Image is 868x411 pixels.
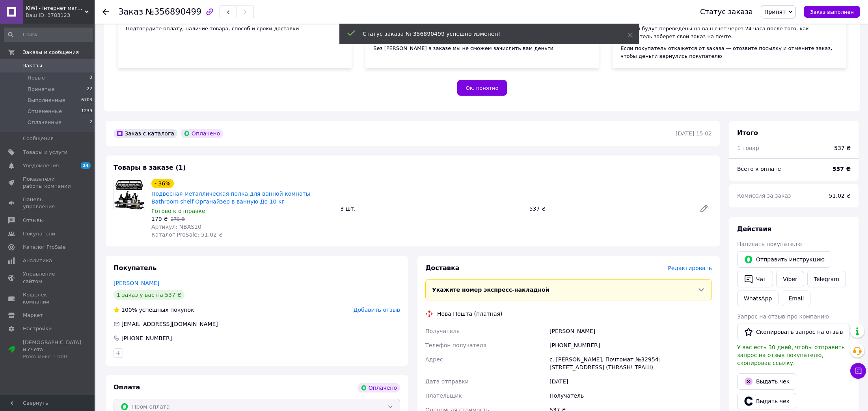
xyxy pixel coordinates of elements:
[114,280,159,286] a: [PERSON_NAME]
[807,271,846,287] a: Telegram
[151,179,174,188] div: - 36%
[151,231,223,238] span: Каталог ProSale: 51.02 ₴
[737,251,831,268] button: Отправить инструкцию
[737,193,791,199] span: Комиссия за заказ
[425,328,460,334] span: Получатель
[114,264,156,272] span: Покупатель
[337,203,526,214] div: 3 шт.
[700,8,753,16] div: Статус заказа
[776,271,804,287] a: Viber
[23,230,55,237] span: Покупатели
[181,129,223,138] div: Оплачено
[373,44,591,52] div: Без [PERSON_NAME] в заказе мы не сможем зачислить вам деньги
[151,216,168,222] span: 179 ₴
[425,392,462,399] span: Плательщик
[358,383,400,392] div: Оплачено
[804,6,860,18] button: Заказ выполнен
[737,393,796,409] button: Выдать чек
[668,265,712,271] span: Редактировать
[737,241,802,247] span: Написать покупателю
[126,25,344,33] div: Подтвердите оплату, наличие товара, способ и сроки доставки
[102,8,109,16] div: Вернуться назад
[737,291,779,306] a: WhatsApp
[354,307,400,313] span: Добавить отзыв
[118,7,143,17] span: Заказ
[23,176,73,190] span: Показатели работы компании
[23,257,52,264] span: Аналитика
[81,162,91,169] span: 24
[23,353,81,360] div: Prom микс 1 000
[425,378,469,385] span: Дата отправки
[737,166,781,172] span: Всего к оплате
[834,144,851,152] div: 537 ₴
[23,162,59,169] span: Уведомления
[425,264,460,272] span: Доставка
[23,49,79,56] span: Заказы и сообщения
[23,270,73,285] span: Управление сайтом
[114,179,145,210] img: Подвесная металлическая полка для ванной комнаты Bathroom shelf Органайзер в ванную До 10 кг
[457,80,507,96] button: Ок, понятно
[810,9,854,15] span: Заказ выполнен
[114,164,186,171] span: Товары в заказе (1)
[620,25,838,41] div: Деньги будут переведены на ваш счет через 24 часа после того, как покупатель заберет свой заказ н...
[89,74,92,81] span: 0
[28,97,65,104] span: Выполненные
[432,287,549,293] span: Укажите номер экспресс-накладной
[26,12,95,19] div: Ваш ID: 3783123
[89,119,92,126] span: 2
[145,7,201,17] span: №356890499
[114,306,194,314] div: успешных покупок
[850,363,866,379] button: Чат с покупателем
[28,86,55,93] span: Принятые
[23,196,73,210] span: Панель управления
[81,97,92,104] span: 6703
[23,325,52,332] span: Настройки
[23,339,81,361] span: [DEMOGRAPHIC_DATA] и счета
[23,217,44,224] span: Отзывы
[23,135,54,142] span: Сообщения
[737,373,796,390] button: Выдать чек
[737,145,759,151] span: 1 товар
[737,324,850,340] button: Скопировать запрос на отзыв
[81,108,92,115] span: 1239
[737,271,773,287] button: Чат
[114,129,177,138] div: Заказ с каталога
[548,324,713,338] div: [PERSON_NAME]
[764,9,786,15] span: Принят
[425,342,486,348] span: Телефон получателя
[87,86,92,93] span: 22
[782,291,810,306] button: Email
[28,108,62,115] span: Отмененные
[526,203,693,214] div: 537 ₴
[548,338,713,352] div: [PHONE_NUMBER]
[114,290,184,300] div: 1 заказ у вас на 537 ₴
[737,313,829,320] span: Запрос на отзыв про компанию
[548,389,713,403] div: Получатель
[548,352,713,374] div: с. [PERSON_NAME], Почтомат №32954: [STREET_ADDRESS] (THRASH! ТРАШ)
[737,344,845,366] span: У вас есть 30 дней, чтобы отправить запрос на отзыв покупателю, скопировав ссылку.
[23,62,42,69] span: Заказы
[696,201,712,217] a: Редактировать
[151,208,205,214] span: Готово к отправке
[151,224,201,230] span: Артикул: NBAS10
[121,307,137,313] span: 100%
[435,310,504,318] div: Нова Пошта (платная)
[737,225,771,233] span: Действия
[121,334,173,342] div: [PHONE_NUMBER]
[23,291,73,305] span: Кошелек компании
[171,217,185,222] span: 279 ₴
[114,383,140,391] span: Оплата
[23,149,67,156] span: Товары и услуги
[466,85,498,91] span: Ок, понятно
[363,30,608,38] div: Статус заказа № 356890499 успешно изменен!
[121,321,218,327] span: [EMAIL_ADDRESS][DOMAIN_NAME]
[23,312,43,319] span: Маркет
[833,166,851,172] b: 537 ₴
[28,119,61,126] span: Оплаченные
[4,28,93,42] input: Поиск
[676,130,712,137] time: [DATE] 15:02
[737,129,758,137] span: Итого
[425,356,443,363] span: Адрес
[829,193,851,199] span: 51.02 ₴
[151,191,310,205] a: Подвесная металлическая полка для ванной комнаты Bathroom shelf Органайзер в ванную До 10 кг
